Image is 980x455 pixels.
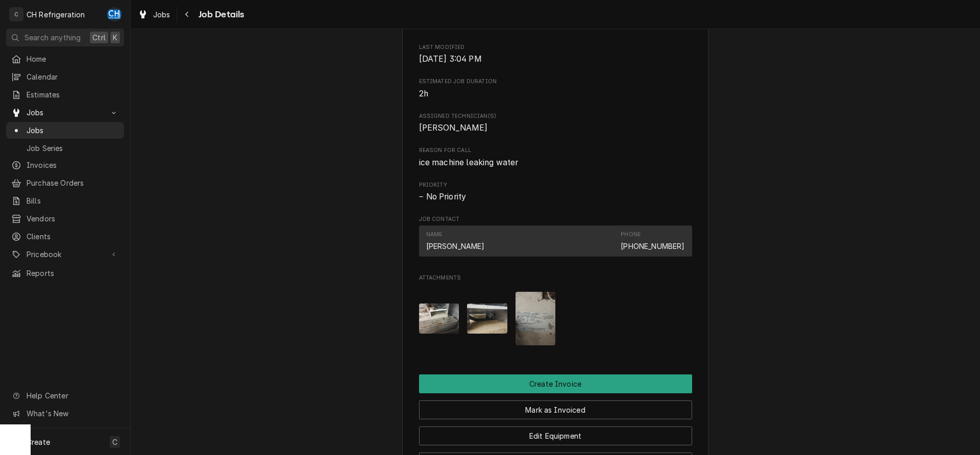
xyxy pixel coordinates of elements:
span: Bills [27,195,119,206]
div: Button Group Row [419,419,692,445]
div: CH [107,7,121,21]
a: Go to Pricebook [6,246,124,263]
img: SSu43S9oRlWQomRDr6SC [467,304,507,334]
a: [PHONE_NUMBER] [621,242,684,250]
span: Attachments [419,284,692,353]
div: Job Contact List [419,225,692,261]
span: [DATE] 3:04 PM [419,20,482,30]
span: [PERSON_NAME] [419,123,488,133]
div: Assigned Technician(s) [419,112,692,134]
span: Clients [27,231,119,242]
a: Bills [6,192,124,209]
span: Invoices [27,160,119,170]
span: Calendar [27,71,119,82]
span: C [112,437,117,447]
a: Reports [6,265,124,282]
span: Jobs [153,9,170,20]
button: Navigate back [179,6,195,22]
span: Priority [419,181,692,189]
a: Purchase Orders [6,174,124,191]
span: Jobs [27,125,119,136]
a: Home [6,50,124,67]
a: Clients [6,228,124,245]
div: Reason For Call [419,146,692,168]
a: Calendar [6,68,124,85]
span: Estimated Job Duration [419,88,692,100]
div: C [9,7,23,21]
a: Invoices [6,157,124,173]
div: Last Modified [419,43,692,65]
span: Reports [27,268,119,279]
div: Attachments [419,274,692,353]
span: Jobs [27,107,104,118]
img: R8W7UOrS5SwQKfrYRcj5 [419,304,459,334]
span: Reason For Call [419,146,692,155]
span: ice machine leaking water [419,158,519,167]
span: Ctrl [92,32,106,43]
span: Last Modified [419,43,692,52]
span: Estimated Job Duration [419,78,692,86]
a: Go to Jobs [6,104,124,121]
span: K [113,32,117,43]
span: Job Contact [419,215,692,223]
span: Job Details [195,8,244,21]
div: Chris Hiraga's Avatar [107,7,121,21]
div: Name [426,231,485,251]
a: Go to Help Center [6,387,124,404]
span: Priority [419,191,692,203]
img: mtV41ViSZktaiK5EHgTw [516,292,556,345]
span: Search anything [24,32,81,43]
a: Estimates [6,86,124,103]
a: Jobs [134,6,175,23]
span: Attachments [419,274,692,282]
span: Reason For Call [419,157,692,169]
button: Edit Equipment [419,426,692,445]
span: Assigned Technician(s) [419,112,692,120]
span: Help Center [27,390,118,401]
div: Button Group Row [419,374,692,393]
div: Name [426,231,443,239]
a: Go to What's New [6,405,124,422]
div: CH Refrigeration [27,9,85,20]
span: Assigned Technician(s) [419,122,692,134]
div: Priority [419,181,692,203]
span: Last Modified [419,53,692,65]
button: Mark as Invoiced [419,400,692,419]
span: 2h [419,89,428,98]
span: Job Series [27,143,119,154]
div: Phone [621,231,684,251]
div: No Priority [419,191,692,203]
a: Job Series [6,140,124,157]
button: Create Invoice [419,374,692,393]
div: Button Group Row [419,393,692,419]
div: Contact [419,225,692,257]
span: What's New [27,408,118,419]
a: Jobs [6,122,124,139]
div: Phone [621,231,641,239]
span: Vendors [27,213,119,224]
div: Estimated Job Duration [419,78,692,99]
a: Vendors [6,210,124,227]
span: [DATE] 3:04 PM [419,54,482,64]
span: Estimates [27,89,119,100]
button: Search anythingCtrlK [6,29,124,46]
span: Purchase Orders [27,178,119,188]
div: [PERSON_NAME] [426,241,485,251]
span: Create [27,438,50,446]
div: Job Contact [419,215,692,261]
span: Pricebook [27,249,104,260]
span: Home [27,54,119,64]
